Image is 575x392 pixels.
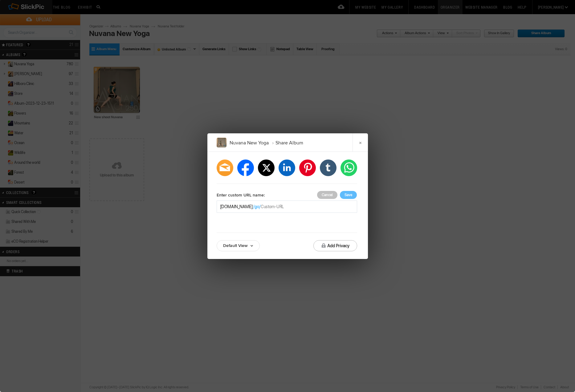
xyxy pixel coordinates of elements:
li: Nuvana New Yoga [230,138,269,148]
div: [DOMAIN_NAME] [220,204,253,210]
li: twitter [258,160,275,176]
li: Share Album [269,138,303,148]
button: Cancel [317,191,337,199]
li: linkedin [279,160,295,176]
button: Save [340,191,357,199]
a: × [353,133,368,152]
a: /go/ [253,204,261,210]
button: Add Privacy [313,240,357,251]
img: Nuvana_unedited_New_-226.png [217,138,226,148]
a: Default View [217,240,260,251]
li: pinterest [299,160,316,176]
li: tumblr [320,160,336,176]
li: whatsapp [341,160,357,176]
input: Custom-URL [261,204,354,210]
li: facebook [237,160,254,176]
div: Enter custom URL name: [217,191,265,199]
